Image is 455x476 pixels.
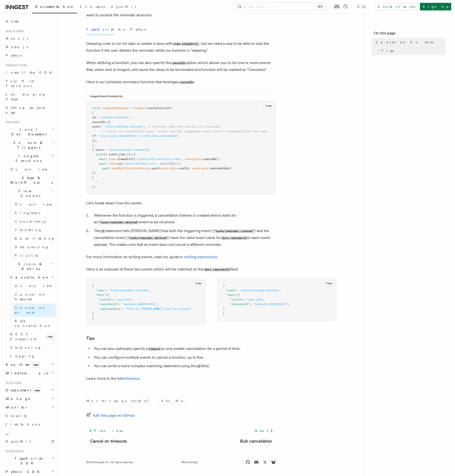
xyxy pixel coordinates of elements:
[6,79,34,88] span: Your first Functions
[86,40,276,54] p: Delaying code to run for days or weeks is easy with , but we need a way to be able to stop the fu...
[8,175,53,185] span: Steps & Workflows
[160,162,168,165] span: async
[115,162,122,165] span: .run
[130,24,148,35] button: Python
[96,180,105,184] span: // ...
[100,229,105,233] code: if
[132,298,134,301] span: ,
[4,467,56,476] button: Python SDK
[135,157,182,161] span: 'sleep-until-remind-at-time'
[92,148,104,151] span: { event
[92,212,276,226] li: Whenever the function is triggered, a cancellation listener is created which waits for an event t...
[159,167,160,170] span: (
[158,397,173,404] button: Yes
[145,106,170,110] span: .createFunction
[105,120,107,124] span: :
[117,153,119,156] span: ,
[263,103,274,109] button: Copy
[252,426,276,435] a: Next
[92,111,94,114] span: {
[221,236,247,240] code: data.reminderId
[181,460,198,464] a: We're hiring!
[6,19,19,24] span: Home
[92,139,96,142] span: }]
[122,302,157,306] span: "reminder_0987654321"
[226,289,236,292] span: "name"
[4,405,28,410] span: Monitor
[127,236,168,240] code: "tasks/reminder.deleted"
[4,469,42,474] span: Python SDK
[111,5,136,9] span: AgentKit
[99,298,112,301] span: "userId"
[105,293,107,297] span: :
[134,153,135,156] span: {
[15,254,38,257] span: Priority
[4,51,56,60] a: Python
[4,64,27,67] span: Inngest tour
[374,38,446,46] a: Cancel on Events
[179,255,217,259] a: on writing expressions
[6,106,46,114] span: Setting up your app
[208,167,232,170] span: .reminderBody)
[4,127,52,137] span: Local Development
[92,354,276,361] li: You can configure multiple events to cancel a function, up to five.
[32,1,77,13] a: Documentation
[6,422,40,426] span: Limitations
[4,437,56,446] a: AgentKit
[109,162,115,165] span: step
[99,134,178,137] span: "async.data.reminderId == event.data.reminderId"
[4,403,56,412] button: Monitor
[134,106,145,110] span: inngest
[115,298,132,301] span: "user_123"
[96,153,104,156] span: async
[177,167,188,170] span: .userId
[375,3,418,10] a: Contact sales
[130,153,134,156] span: =>
[420,3,451,10] a: Sign Up
[86,266,276,273] p: Here is an example of these two events which will be matched on the field:
[193,280,204,286] button: Copy
[4,103,56,117] a: Setting up your app
[109,289,149,292] span: "tasks/reminder.created"
[8,260,56,273] button: Errors & Retries
[122,162,124,165] span: (
[105,289,107,292] span: :
[130,116,132,119] span: ,
[178,134,180,137] span: ,
[92,363,276,370] li: You can write a more complex matching statement using the field.
[92,284,94,287] span: {
[99,116,130,119] span: "schedule-reminder"
[92,116,96,119] span: id
[178,162,180,165] span: {
[77,1,108,13] a: Examples
[8,174,56,187] button: Steps & Workflows
[8,343,56,352] a: Versioning
[13,317,56,330] a: Bulk cancellation
[90,438,127,444] a: Cancel on timeouts
[86,79,276,86] p: Here is our schedule reminders function that leverages :
[96,289,105,292] span: "name"
[374,30,446,38] h4: On this page
[92,171,96,174] span: })
[324,280,335,286] button: Copy
[13,217,56,226] a: Concurrency
[4,140,52,150] span: Events & Triggers
[119,302,120,306] span: :
[173,397,187,404] button: No
[4,138,56,152] button: Events & Triggers
[157,162,159,165] span: ,
[86,59,276,73] p: When defining a function, you can also specify the option which allows you to list one or more ev...
[112,167,150,170] span: pushNotificationService
[99,302,119,306] span: "reminderId"
[147,148,149,151] span: }
[15,284,64,288] span: Overview
[195,157,202,161] span: data
[99,157,107,161] span: await
[4,90,56,103] a: Leveraging Steps
[4,369,56,377] button: Middleware
[160,167,168,170] span: event
[4,68,56,77] a: Install the SDK
[13,200,56,209] a: Overview
[381,48,393,53] span: Tips
[253,302,288,306] span: "reminder_0987654321"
